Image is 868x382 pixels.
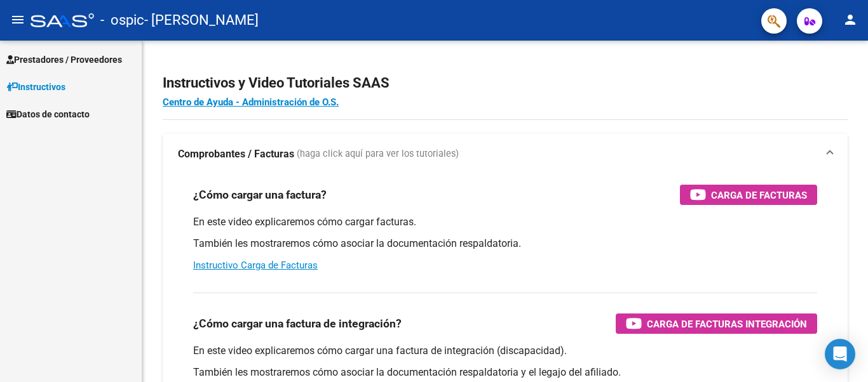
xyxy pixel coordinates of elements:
span: Instructivos [6,80,65,94]
p: También les mostraremos cómo asociar la documentación respaldatoria. [193,237,817,251]
h3: ¿Cómo cargar una factura de integración? [193,315,402,333]
span: - ospic [100,6,144,34]
a: Centro de Ayuda - Administración de O.S. [163,96,339,108]
a: Instructivo Carga de Facturas [193,260,318,271]
span: Carga de Facturas Integración [647,316,807,332]
span: Datos de contacto [6,107,90,121]
mat-expansion-panel-header: Comprobantes / Facturas (haga click aquí para ver los tutoriales) [163,134,848,175]
h2: Instructivos y Video Tutoriales SAAS [163,71,848,95]
span: Prestadores / Proveedores [6,53,122,67]
button: Carga de Facturas Integración [616,313,817,334]
p: En este video explicaremos cómo cargar facturas. [193,215,817,229]
mat-icon: menu [10,12,25,27]
mat-icon: person [843,12,858,27]
strong: Comprobantes / Facturas [178,147,294,161]
span: Carga de Facturas [711,187,807,203]
div: Open Intercom Messenger [825,339,855,369]
p: También les mostraremos cómo asociar la documentación respaldatoria y el legajo del afiliado. [193,366,817,379]
span: (haga click aquí para ver los tutoriales) [297,147,459,161]
h3: ¿Cómo cargar una factura? [193,186,327,204]
p: En este video explicaremos cómo cargar una factura de integración (discapacidad). [193,344,817,358]
span: - [PERSON_NAME] [144,6,259,34]
button: Carga de Facturas [680,185,817,205]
